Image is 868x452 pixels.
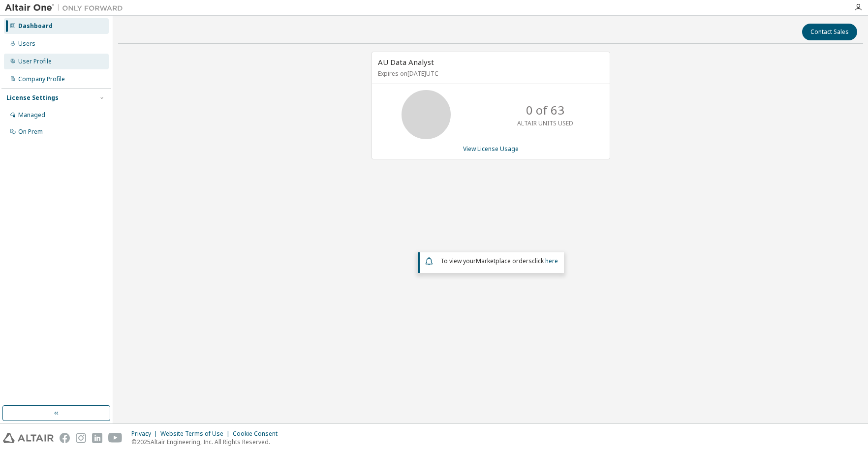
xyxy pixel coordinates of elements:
p: © 2025 Altair Engineering, Inc. All Rights Reserved. [131,438,283,446]
span: To view your click [440,257,558,265]
img: Altair One [5,3,128,13]
img: linkedin.svg [92,433,102,443]
div: User Profile [18,58,52,65]
p: 0 of 63 [526,102,564,119]
div: Managed [18,111,45,119]
a: here [545,257,558,265]
em: Marketplace orders [476,257,532,265]
img: instagram.svg [76,433,86,443]
a: View License Usage [463,145,519,153]
p: ALTAIR UNITS USED [517,119,573,127]
div: License Settings [6,94,59,102]
div: Website Terms of Use [160,430,233,438]
div: On Prem [18,128,43,136]
p: Expires on [DATE] UTC [378,69,601,78]
img: youtube.svg [108,433,123,443]
div: Users [18,40,35,48]
div: Dashboard [18,22,53,30]
img: altair_logo.svg [3,433,54,443]
div: Privacy [131,430,160,438]
button: Contact Sales [802,24,857,40]
div: Cookie Consent [233,430,283,438]
div: Company Profile [18,75,65,83]
img: facebook.svg [60,433,70,443]
span: AU Data Analyst [378,57,434,67]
